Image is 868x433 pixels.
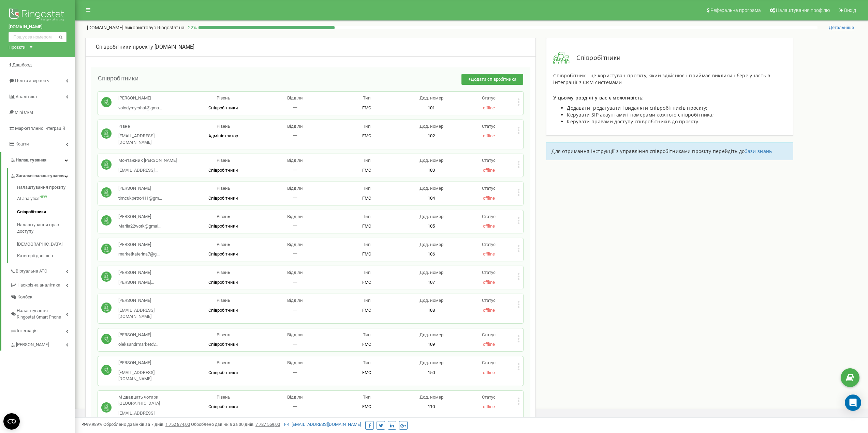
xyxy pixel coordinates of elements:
span: Співробітники [208,196,238,201]
span: Рівень [217,270,230,275]
a: [PERSON_NAME] [10,337,75,351]
span: Дод. номер [420,95,443,100]
span: Вихід [844,7,856,13]
span: offline [483,133,495,138]
p: 103 [403,167,460,174]
span: Співробітник - це користувач проєкту, який здійснює і приймає виклики і бере участь в інтеграції ... [553,72,770,86]
span: Тип [363,298,371,303]
span: Рівень [217,186,230,191]
span: Дод. номер [420,158,443,163]
p: 105 [403,223,460,230]
span: Статус [482,124,496,129]
span: 一 [293,105,297,110]
span: Статус [482,158,496,163]
a: Категорії дзвінків [17,251,75,259]
img: Ringostat logo [9,7,67,24]
span: Дод. номер [420,298,443,303]
a: Наскрізна аналітика [10,277,75,291]
a: Колбек [10,291,75,303]
p: [PERSON_NAME] [118,214,161,220]
span: Відділи [287,95,303,100]
span: Керувати правами доступу співробітників до проєкту. [567,118,700,125]
span: FMC [362,342,371,347]
p: М двадцать чотири [GEOGRAPHIC_DATA] [118,394,187,407]
span: FMC [362,105,371,110]
span: Mariia22work@gmai... [118,223,161,229]
span: Тип [363,214,371,219]
p: [EMAIL_ADDRESS][DOMAIN_NAME] [118,410,187,423]
div: [DOMAIN_NAME] [96,43,525,51]
span: Відділи [287,242,303,247]
span: Рівень [217,395,230,400]
span: Загальні налаштування [16,173,64,179]
a: AI analyticsNEW [17,192,75,205]
span: timcukpetro411@gm... [118,196,162,201]
span: offline [483,280,495,285]
a: Налаштування прав доступу [17,218,75,238]
p: 104 [403,195,460,202]
span: Відділи [287,124,303,129]
span: [PERSON_NAME] [16,342,49,348]
span: 一 [293,404,297,409]
p: [PERSON_NAME] [118,95,162,102]
p: [PERSON_NAME] [118,242,160,248]
span: [EMAIL_ADDRESS][DOMAIN_NAME] [118,133,155,145]
span: використовує Ringostat на [124,25,185,30]
p: РІвне [118,123,187,130]
span: Тип [363,186,371,191]
span: 一 [293,196,297,201]
span: offline [483,342,495,347]
span: FMC [362,223,371,229]
p: [PERSON_NAME] [118,332,158,338]
span: Інтеграція [17,328,38,334]
span: Mini CRM [15,110,33,115]
a: Інтеграція [10,323,75,337]
span: Відділи [287,158,303,163]
a: Співробітники [17,205,75,219]
span: 一 [293,280,297,285]
u: 1 752 874,00 [165,422,190,427]
span: Статус [482,214,496,219]
p: 101 [403,105,460,111]
span: Відділи [287,298,303,303]
span: Тип [363,395,371,400]
span: offline [483,251,495,257]
span: Детальніше [829,25,854,30]
span: Додати співробітника [471,77,516,82]
span: Дод. номер [420,395,443,400]
span: Співробітники [208,105,238,110]
span: Відділи [287,332,303,337]
span: Маркетплейс інтеграцій [15,126,65,131]
span: FMC [362,370,371,375]
span: [EMAIL_ADDRESS]... [118,168,158,173]
span: oleksandrmarketdv... [118,342,158,347]
p: 108 [403,307,460,314]
span: volodymyrshat@gma... [118,105,162,110]
span: Рівень [217,158,230,163]
span: Налаштування Ringostat Smart Phone [17,308,66,320]
span: Статус [482,332,496,337]
span: Відділи [287,395,303,400]
p: 107 [403,279,460,286]
span: бази знань [745,148,772,154]
span: Дод. номер [420,214,443,219]
span: Віртуальна АТС [16,268,47,275]
span: Відділи [287,270,303,275]
span: FMC [362,404,371,409]
span: FMC [362,168,371,173]
u: 7 787 559,00 [255,422,280,427]
span: 一 [293,342,297,347]
span: FMC [362,196,371,201]
span: Статус [482,270,496,275]
span: У цьому розділі у вас є можливість: [553,94,644,101]
a: [EMAIL_ADDRESS][DOMAIN_NAME] [284,422,361,427]
span: Відділи [287,360,303,365]
span: Дод. номер [420,242,443,247]
span: Тип [363,332,371,337]
span: Статус [482,95,496,100]
a: [DEMOGRAPHIC_DATA] [17,238,75,251]
span: Співробітники [208,404,238,409]
span: Колбек [17,294,32,300]
span: Співробітники [208,370,238,375]
p: [PERSON_NAME] [118,185,162,192]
